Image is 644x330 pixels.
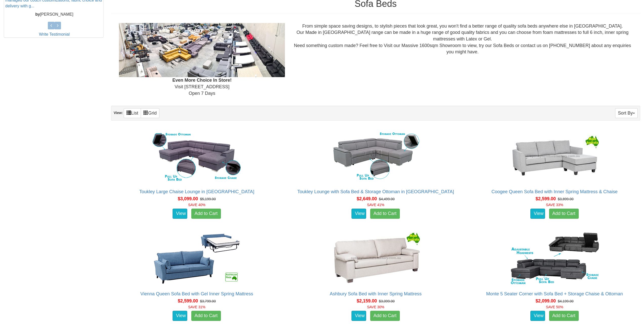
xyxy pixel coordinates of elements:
font: SAVE 33% [546,203,563,207]
a: View [173,209,187,219]
del: $3,099.00 [379,299,394,303]
a: Vienna Queen Sofa Bed with Gel Inner Spring Mattress [140,291,253,296]
a: Grid [141,108,159,118]
a: Add to Cart [549,209,579,219]
a: Ashbury Sofa Bed with Inner Spring Mattress [330,291,422,296]
a: Add to Cart [370,311,400,321]
a: Add to Cart [191,209,221,219]
img: Toukley Large Chaise Lounge in Fabric [151,128,242,184]
a: Add to Cart [191,311,221,321]
img: Toukley Lounge with Sofa Bed & Storage Ottoman in Fabric [330,128,421,184]
del: $4,199.00 [558,299,573,303]
img: Showroom [119,23,285,77]
a: Toukley Large Chaise Lounge in [GEOGRAPHIC_DATA] [139,189,254,194]
strong: View: [114,111,123,115]
del: $3,799.00 [200,299,216,303]
a: View [351,209,366,219]
span: $2,159.00 [357,298,377,303]
a: View [173,311,187,321]
a: View [351,311,366,321]
a: View [530,311,545,321]
img: Ashbury Sofa Bed with Inner Spring Mattress [330,231,421,286]
a: Add to Cart [549,311,579,321]
font: SAVE 50% [546,305,563,309]
span: $2,599.00 [535,196,556,201]
img: Vienna Queen Sofa Bed with Gel Inner Spring Mattress [151,231,242,286]
a: Monte 5 Seater Corner with Sofa Bed + Storage Chaise & Ottoman [486,291,623,296]
a: List [124,108,141,118]
del: $5,199.00 [200,197,216,201]
p: [PERSON_NAME] [5,12,103,17]
div: Visit [STREET_ADDRESS] Open 7 Days [115,23,289,97]
font: SAVE 30% [367,305,384,309]
font: SAVE 40% [188,203,205,207]
a: Coogee Queen Sofa Bed with Inner Spring Mattress & Chaise [491,189,617,194]
b: Even More Choice In Store! [172,78,232,83]
img: Coogee Queen Sofa Bed with Inner Spring Mattress & Chaise [509,128,600,184]
a: Add to Cart [370,209,400,219]
img: Monte 5 Seater Corner with Sofa Bed + Storage Chaise & Ottoman [509,231,600,286]
del: $4,499.00 [379,197,394,201]
span: $3,099.00 [178,196,198,201]
font: SAVE 41% [367,203,384,207]
font: SAVE 31% [188,305,205,309]
b: by [35,12,40,16]
del: $3,899.00 [558,197,573,201]
button: Sort By [615,108,638,118]
a: Write Testimonial [39,32,70,36]
div: From simple space saving designs, to stylish pieces that look great, you won't find a better rang... [289,23,636,56]
a: Toukley Lounge with Sofa Bed & Storage Ottoman in [GEOGRAPHIC_DATA] [297,189,454,194]
span: $2,099.00 [535,298,556,303]
a: View [530,209,545,219]
span: $2,649.00 [357,196,377,201]
span: $2,599.00 [178,298,198,303]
